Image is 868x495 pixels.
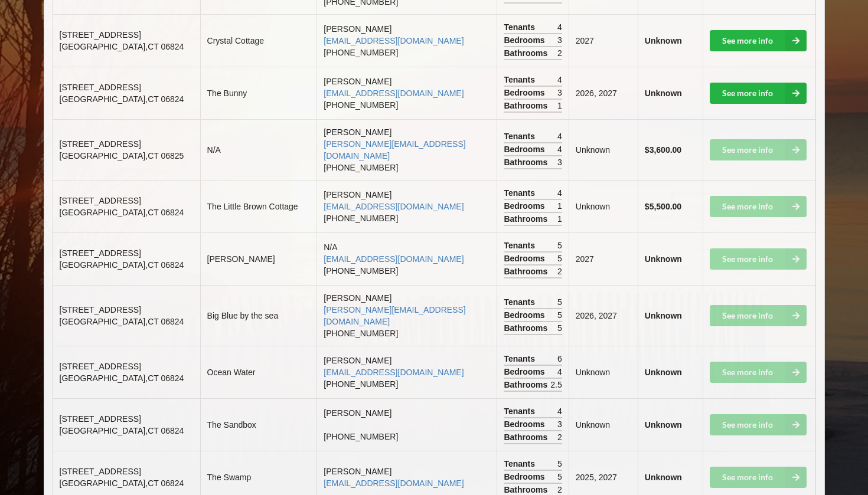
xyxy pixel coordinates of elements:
b: Unknown [645,36,682,45]
span: Tenants [504,74,538,86]
td: [PERSON_NAME] [PHONE_NUMBER] [316,285,497,346]
td: N/A [PHONE_NUMBER] [316,232,497,285]
a: [EMAIL_ADDRESS][DOMAIN_NAME] [324,254,464,264]
td: [PERSON_NAME] [PHONE_NUMBER] [316,119,497,180]
span: 1 [557,100,562,112]
td: [PERSON_NAME] [PHONE_NUMBER] [316,346,497,398]
a: [EMAIL_ADDRESS][DOMAIN_NAME] [324,88,464,98]
td: Big Blue by the sea [200,285,317,346]
td: [PERSON_NAME] [PHONE_NUMBER] [316,14,497,67]
span: 6 [557,353,562,365]
span: Bedrooms [504,200,547,212]
span: Tenants [504,458,538,470]
td: [PERSON_NAME] [PHONE_NUMBER] [316,398,497,451]
span: Bedrooms [504,143,547,155]
span: 2 [557,265,562,277]
span: 5 [557,296,562,308]
span: [STREET_ADDRESS] [60,362,141,371]
span: 5 [557,458,562,470]
span: Bedrooms [504,87,547,99]
span: Bathrooms [504,213,550,225]
span: Bathrooms [504,379,550,391]
span: Bedrooms [504,309,547,321]
span: 4 [557,74,562,86]
span: [GEOGRAPHIC_DATA] , CT 06824 [60,260,184,270]
span: 3 [557,156,562,168]
span: Bathrooms [504,431,550,443]
b: Unknown [645,88,682,98]
td: Unknown [569,180,638,232]
span: Bathrooms [504,265,550,277]
span: [STREET_ADDRESS] [60,139,141,149]
span: [STREET_ADDRESS] [60,414,141,424]
span: [GEOGRAPHIC_DATA] , CT 06824 [60,94,184,104]
span: Bathrooms [504,47,550,59]
td: [PERSON_NAME] [PHONE_NUMBER] [316,180,497,232]
td: The Little Brown Cottage [200,180,317,232]
span: 5 [557,309,562,321]
span: 3 [557,418,562,430]
span: [STREET_ADDRESS] [60,83,141,92]
span: Tenants [504,296,538,308]
span: [GEOGRAPHIC_DATA] , CT 06824 [60,42,184,51]
td: N/A [200,119,317,180]
span: [GEOGRAPHIC_DATA] , CT 06824 [60,317,184,326]
td: Unknown [569,119,638,180]
td: The Bunny [200,67,317,119]
a: See more info [710,83,807,104]
span: [STREET_ADDRESS] [60,196,141,205]
span: 5 [557,322,562,334]
td: 2027 [569,14,638,67]
span: [GEOGRAPHIC_DATA] , CT 06824 [60,426,184,435]
span: [GEOGRAPHIC_DATA] , CT 06825 [60,151,184,160]
span: [GEOGRAPHIC_DATA] , CT 06824 [60,478,184,488]
b: Unknown [645,368,682,377]
a: [EMAIL_ADDRESS][DOMAIN_NAME] [324,202,464,211]
span: Bathrooms [504,100,550,112]
span: [STREET_ADDRESS] [60,248,141,258]
b: $5,500.00 [645,202,681,211]
span: 5 [557,240,562,251]
span: Bedrooms [504,418,547,430]
a: See more info [710,30,807,51]
span: Bedrooms [504,253,547,264]
td: 2026, 2027 [569,285,638,346]
span: [STREET_ADDRESS] [60,30,141,40]
b: Unknown [645,311,682,320]
span: 5 [557,253,562,264]
a: [EMAIL_ADDRESS][DOMAIN_NAME] [324,368,464,377]
span: 4 [557,187,562,199]
span: [STREET_ADDRESS] [60,467,141,476]
td: The Sandbox [200,398,317,451]
span: 4 [557,405,562,417]
span: 5 [557,471,562,483]
span: Bathrooms [504,322,550,334]
span: 1 [557,200,562,212]
td: [PERSON_NAME] [200,232,317,285]
span: 4 [557,143,562,155]
td: [PERSON_NAME] [PHONE_NUMBER] [316,67,497,119]
td: 2026, 2027 [569,67,638,119]
span: [GEOGRAPHIC_DATA] , CT 06824 [60,373,184,383]
span: [GEOGRAPHIC_DATA] , CT 06824 [60,208,184,217]
b: Unknown [645,254,682,264]
span: 3 [557,34,562,46]
b: Unknown [645,420,682,430]
span: Tenants [504,187,538,199]
td: 2027 [569,232,638,285]
span: 4 [557,366,562,378]
td: Unknown [569,398,638,451]
span: Bedrooms [504,471,547,483]
span: Bathrooms [504,156,550,168]
span: Bedrooms [504,366,547,378]
span: 2 [557,47,562,59]
a: [PERSON_NAME][EMAIL_ADDRESS][DOMAIN_NAME] [324,305,465,326]
span: [STREET_ADDRESS] [60,305,141,314]
span: 2.5 [550,379,562,391]
span: Tenants [504,353,538,365]
span: Bedrooms [504,34,547,46]
td: Unknown [569,346,638,398]
td: Ocean Water [200,346,317,398]
a: [EMAIL_ADDRESS][DOMAIN_NAME] [324,478,464,488]
span: 1 [557,213,562,225]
